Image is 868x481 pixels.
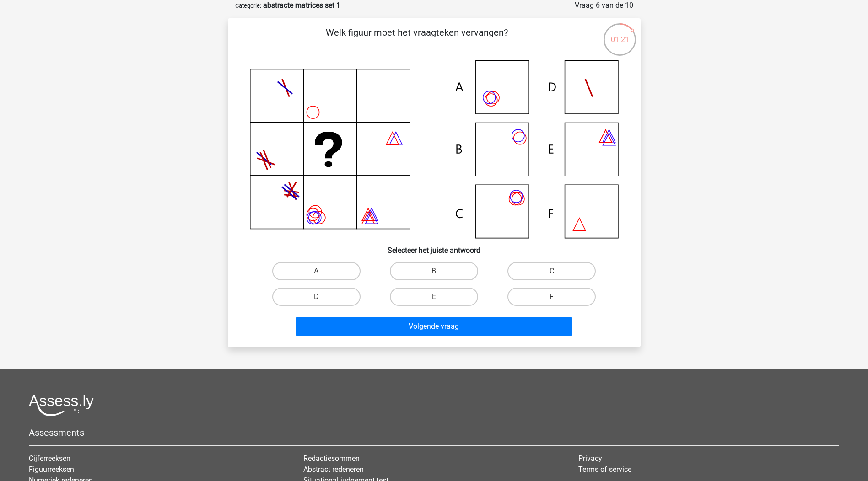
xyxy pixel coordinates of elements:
[243,26,592,53] p: Welk figuur moet het vraagteken vervangen?
[507,288,596,306] label: F
[603,22,637,45] div: 01:21
[243,239,626,255] h6: Selecteer het juiste antwoord
[29,465,74,474] a: Figuurreeksen
[272,288,361,306] label: D
[390,262,478,280] label: B
[263,1,340,10] strong: abstracte matrices set 1
[303,465,364,474] a: Abstract redeneren
[29,395,94,416] img: Assessly logo
[303,454,360,463] a: Redactiesommen
[296,317,572,336] button: Volgende vraag
[578,465,631,474] a: Terms of service
[235,2,261,9] small: Categorie:
[390,288,478,306] label: E
[507,262,596,280] label: C
[578,454,602,463] a: Privacy
[272,262,361,280] label: A
[29,454,70,463] a: Cijferreeksen
[29,427,839,438] h5: Assessments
